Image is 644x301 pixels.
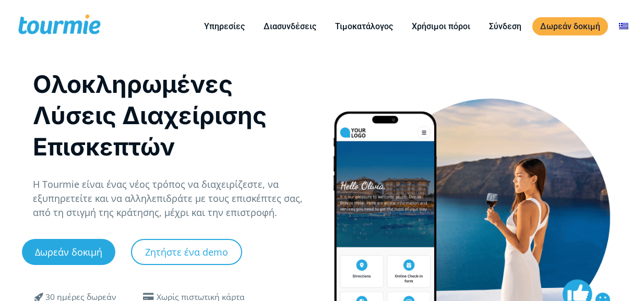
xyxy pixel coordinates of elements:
a: Δωρεάν δοκιμή [532,17,608,35]
h1: Ολοκληρωμένες Λύσεις Διαχείρισης Επισκεπτών [33,68,311,162]
a: Χρήσιμοι πόροι [404,20,478,33]
span:  [140,293,157,301]
p: Η Tourmie είναι ένας νέος τρόπος να διαχειρίζεστε, να εξυπηρετείτε και να αλληλεπιδράτε με τους ε... [33,177,311,220]
a: Τιμοκατάλογος [327,20,401,33]
a: Υπηρεσίες [196,20,253,33]
a: Διασυνδέσεις [256,20,324,33]
a: Ζητήστε ένα demo [131,239,242,265]
a: Δωρεάν δοκιμή [22,239,115,265]
a: Σύνδεση [481,20,529,33]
